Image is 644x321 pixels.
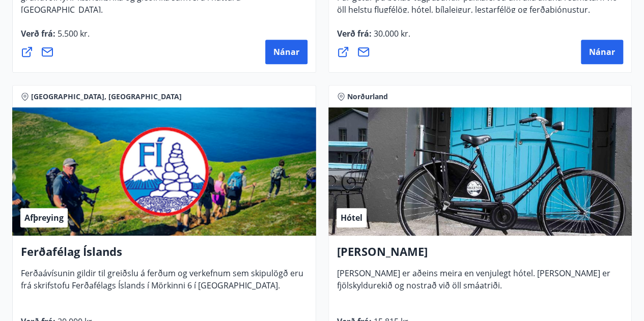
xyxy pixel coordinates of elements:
[347,92,388,102] span: Norðurland
[341,212,362,223] span: Hótel
[372,28,410,39] span: 30.000 kr.
[31,92,182,102] span: [GEOGRAPHIC_DATA], [GEOGRAPHIC_DATA]
[21,28,90,47] span: Verð frá :
[21,268,303,299] span: Ferðaávísunin gildir til greiðslu á ferðum og verkefnum sem skipulögð eru frá skrifstofu Ferðafél...
[21,244,307,267] h4: Ferðafélag Íslands
[337,244,624,267] h4: [PERSON_NAME]
[337,268,610,299] span: [PERSON_NAME] er aðeins meira en venjulegt hótel. [PERSON_NAME] er fjölskyldurekið og nostrað við...
[589,46,615,57] span: Nánar
[337,28,410,47] span: Verð frá :
[24,212,64,223] span: Afþreying
[581,40,623,64] button: Nánar
[265,40,307,64] button: Nánar
[55,28,90,39] span: 5.500 kr.
[273,46,299,57] span: Nánar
